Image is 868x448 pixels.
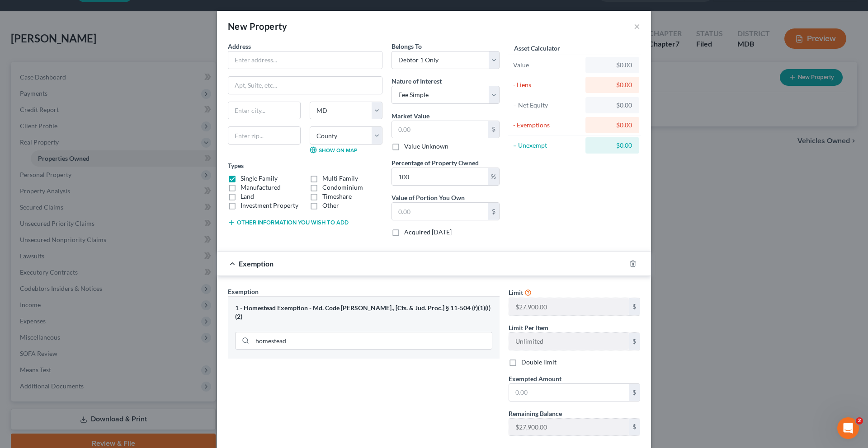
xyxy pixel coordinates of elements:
input: Enter zip... [228,126,301,145]
input: Apt, Suite, etc... [228,77,382,94]
input: 0.00 [392,203,488,220]
input: -- [509,419,629,436]
span: Exemption [228,288,259,295]
div: $ [488,203,499,220]
input: -- [509,333,629,350]
div: $ [488,121,499,138]
span: Belongs To [392,42,422,50]
div: - Exemptions [513,121,581,130]
div: $0.00 [593,61,632,70]
input: Enter address... [228,51,382,69]
input: 0.00 [509,384,629,401]
div: $0.00 [593,101,632,110]
input: -- [509,298,629,315]
label: Investment Property [241,201,298,210]
label: Asset Calculator [514,43,560,53]
button: Other information you wish to add [228,219,349,226]
div: Value [513,61,581,70]
input: 0.00 [392,121,488,138]
div: $0.00 [593,141,632,150]
div: $ [629,298,640,315]
label: Manufactured [241,183,281,192]
label: Remaining Balance [509,409,562,418]
div: $ [629,384,640,401]
label: Other [322,201,339,210]
input: 0.00 [392,168,488,185]
div: New Property [228,20,288,33]
label: Percentage of Property Owned [392,158,479,168]
div: = Unexempt [513,141,581,150]
span: Exempted Amount [509,375,561,383]
div: - Liens [513,80,581,89]
a: Show on Map [310,146,357,154]
div: 1 - Homestead Exemption - Md. Code [PERSON_NAME]., [Cts. & Jud. Proc.] § 11-504 (f)(1)(i)(2) [235,304,492,321]
input: Search exemption rules... [252,332,492,350]
button: × [634,21,640,32]
iframe: Intercom live chat [837,417,859,439]
label: Timeshare [322,192,352,201]
label: Acquired [DATE] [404,228,452,237]
label: Double limit [521,358,557,367]
label: Market Value [392,111,429,121]
label: Single Family [241,174,278,183]
div: $0.00 [593,80,632,89]
span: Exemption [239,259,274,268]
label: Limit Per Item [509,323,548,332]
div: $0.00 [593,121,632,130]
label: Land [241,192,254,201]
label: Condominium [322,183,363,192]
div: $ [629,333,640,350]
span: Address [228,42,251,50]
label: Value Unknown [404,142,448,151]
div: $ [629,419,640,436]
label: Nature of Interest [392,76,442,86]
div: = Net Equity [513,101,581,110]
label: Types [228,161,244,170]
span: Limit [509,289,523,296]
div: % [488,168,499,185]
span: 2 [856,417,863,425]
label: Multi Family [322,174,358,183]
input: Enter city... [228,102,300,119]
label: Value of Portion You Own [392,193,465,202]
